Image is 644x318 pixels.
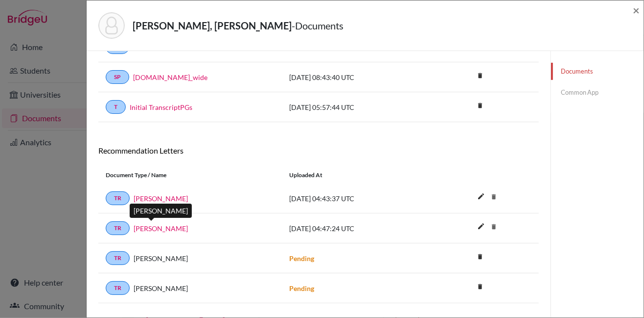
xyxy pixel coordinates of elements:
[551,84,644,101] a: Common App
[289,284,314,292] strong: Pending
[473,100,487,113] a: delete
[473,279,487,294] i: delete
[473,251,487,264] a: delete
[106,281,130,295] a: TR
[473,188,489,204] i: edit
[551,63,644,80] a: Documents
[473,281,487,294] a: delete
[292,20,344,31] span: - Documents
[134,283,188,293] span: [PERSON_NAME]
[282,72,429,82] div: [DATE] 08:43:40 UTC
[282,102,429,112] div: [DATE] 05:57:44 UTC
[282,171,429,180] div: Uploaded at
[106,251,130,265] a: TR
[134,193,188,204] a: [PERSON_NAME]
[633,4,640,16] button: Close
[133,20,292,31] strong: [PERSON_NAME], [PERSON_NAME]
[130,204,192,218] div: [PERSON_NAME]
[486,189,501,204] i: delete
[98,171,282,180] div: Document Type / Name
[134,253,188,264] span: [PERSON_NAME]
[473,68,487,83] i: delete
[473,220,489,235] button: edit
[473,249,487,264] i: delete
[473,98,487,113] i: delete
[289,254,314,263] strong: Pending
[473,190,489,205] button: edit
[633,3,640,17] span: ×
[289,224,354,233] span: [DATE] 04:47:24 UTC
[106,221,130,235] a: TR
[98,146,539,155] h6: Recommendation Letters
[473,218,489,234] i: edit
[106,70,129,84] a: SP
[106,191,130,205] a: TR
[289,194,354,203] span: [DATE] 04:43:37 UTC
[133,72,207,82] a: [DOMAIN_NAME]_wide
[486,219,501,234] i: delete
[106,100,126,114] a: T
[134,223,188,234] a: [PERSON_NAME]
[130,102,192,112] a: Initial TranscriptPGs
[473,70,487,83] a: delete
